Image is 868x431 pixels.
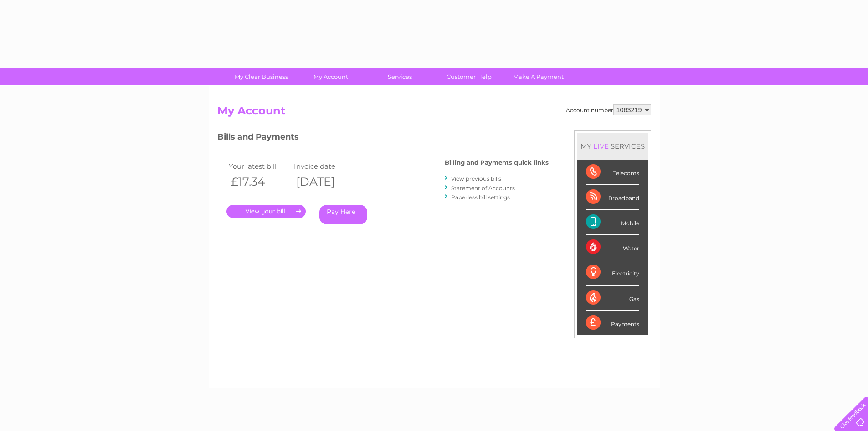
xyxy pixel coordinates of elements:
[319,205,367,224] a: Pay Here
[226,205,306,218] a: .
[445,159,549,166] h4: Billing and Payments quick links
[217,104,651,122] h2: My Account
[451,175,501,182] a: View previous bills
[431,68,507,85] a: Customer Help
[586,286,639,311] div: Gas
[586,185,639,210] div: Broadband
[591,142,611,151] div: LIVE
[217,130,549,146] h3: Bills and Payments
[293,68,368,85] a: My Account
[226,160,292,172] td: Your latest bill
[292,160,357,172] td: Invoice date
[292,172,357,191] th: [DATE]
[226,172,292,191] th: £17.34
[566,104,651,115] div: Account number
[501,68,576,85] a: Make A Payment
[224,68,299,85] a: My Clear Business
[362,68,437,85] a: Services
[451,194,510,201] a: Paperless bill settings
[577,133,648,159] div: MY SERVICES
[586,260,639,285] div: Electricity
[451,185,515,192] a: Statement of Accounts
[586,160,639,185] div: Telecoms
[586,210,639,235] div: Mobile
[586,235,639,260] div: Water
[586,311,639,335] div: Payments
